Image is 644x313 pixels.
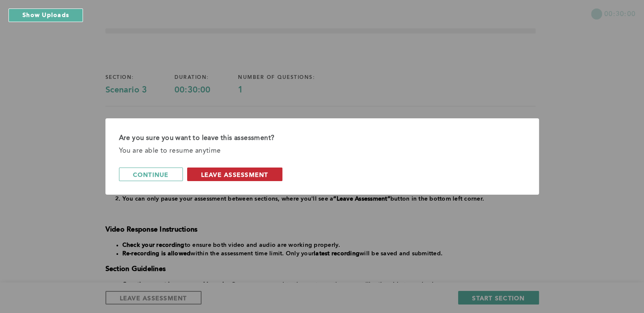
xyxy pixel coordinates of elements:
[187,168,282,181] button: leave assessment
[133,170,169,179] span: continue
[201,170,268,179] span: leave assessment
[119,145,525,157] div: You are able to resume anytime
[8,8,83,22] button: Show Uploads
[119,132,525,145] div: Are you sure you want to leave this assessment?
[119,168,183,181] button: continue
